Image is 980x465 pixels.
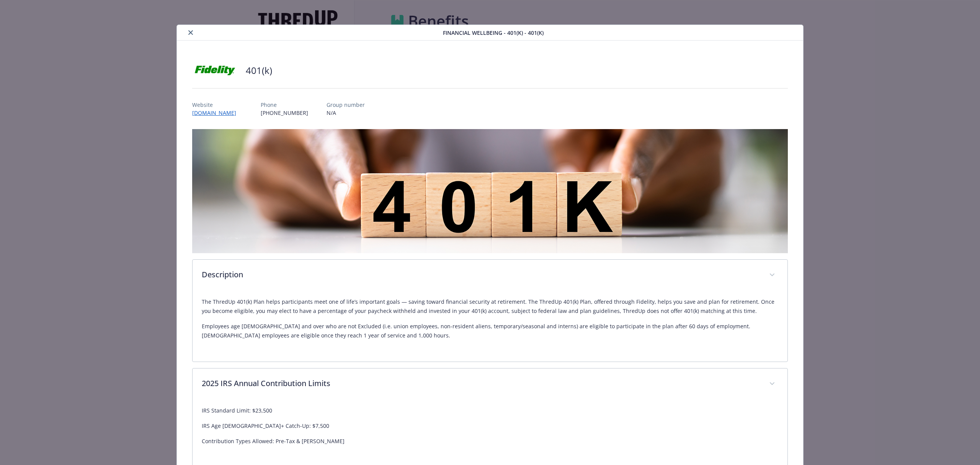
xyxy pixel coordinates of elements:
[186,28,195,37] button: close
[246,64,272,77] h2: 401(k)
[202,297,778,316] p: The ThredUp 401(k) Plan helps participants meet one of life’s important goals — saving toward fin...
[202,269,760,280] p: Description
[192,101,242,109] p: Website
[202,378,760,389] p: 2025 IRS Annual Contribution Limits
[193,368,787,400] div: 2025 IRS Annual Contribution Limits
[261,109,308,117] p: [PHONE_NUMBER]
[193,260,787,291] div: Description
[193,291,787,362] div: Description
[202,437,778,446] p: Contribution Types Allowed: Pre-Tax & [PERSON_NAME]
[327,101,365,109] p: Group number
[261,101,308,109] p: Phone
[192,59,238,82] img: Fidelity Investments
[202,421,778,431] p: IRS Age [DEMOGRAPHIC_DATA]+ Catch-Up: $7,500
[202,406,778,415] p: IRS Standard Limit: $23,500
[202,322,778,340] p: Employees age [DEMOGRAPHIC_DATA] and over who are not Excluded (i.e. union employees, non-residen...
[192,129,788,253] img: banner
[327,109,365,117] p: N/A
[192,109,242,116] a: [DOMAIN_NAME]
[443,29,544,37] span: Financial Wellbeing - 401(k) - 401(k)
